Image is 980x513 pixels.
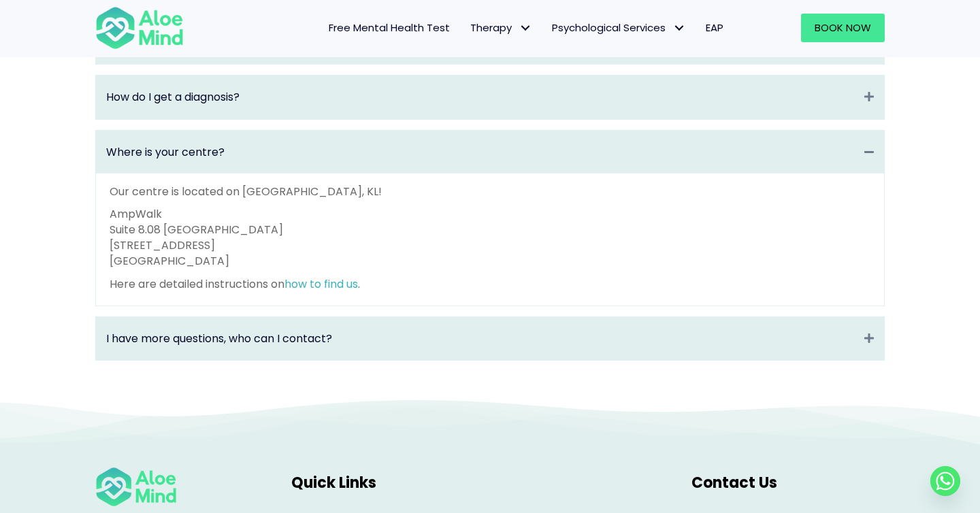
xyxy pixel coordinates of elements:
[95,466,177,508] img: Aloe mind Logo
[318,14,460,42] a: Free Mental Health Test
[691,472,777,493] span: Contact Us
[110,276,870,292] p: Here are detailed instructions on .
[515,18,535,38] span: Therapy: submenu
[329,20,450,35] span: Free Mental Health Test
[864,89,874,105] i: Collapse
[864,331,874,346] i: Expand
[284,276,358,292] a: how to find us
[696,14,734,42] a: EAP
[201,14,734,42] nav: Menu
[110,184,870,199] p: Our centre is located on [GEOGRAPHIC_DATA], KL!
[552,20,685,35] span: Psychological Services
[106,89,857,105] a: How do I get a diagnosis?
[291,472,376,493] span: Quick Links
[460,14,542,42] a: TherapyTherapy: submenu
[801,14,885,42] a: Book Now
[470,20,532,35] span: Therapy
[864,144,874,160] i: Collapse
[106,331,857,346] a: I have more questions, who can I contact?
[930,466,960,496] a: Whatsapp
[706,20,723,35] span: EAP
[106,144,857,160] a: Where is your centre?
[669,18,689,38] span: Psychological Services: submenu
[815,20,871,35] span: Book Now
[110,206,870,269] p: AmpWalk Suite 8.08 [GEOGRAPHIC_DATA] [STREET_ADDRESS] [GEOGRAPHIC_DATA]
[542,14,696,42] a: Psychological ServicesPsychological Services: submenu
[95,5,184,50] img: Aloe mind Logo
